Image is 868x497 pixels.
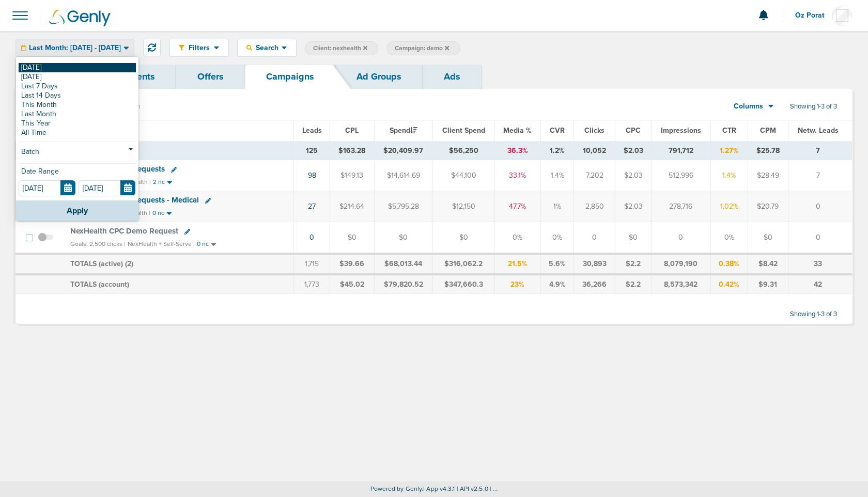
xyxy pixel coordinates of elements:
td: 791,712 [652,141,710,160]
td: 8,573,342 [652,274,710,294]
td: 0 [788,222,852,254]
td: $2.03 [615,191,652,222]
td: 33.1% [494,160,540,191]
td: 1.4% [710,160,748,191]
span: CTR [722,126,736,135]
td: 2,850 [574,191,615,222]
td: 30,893 [574,254,615,274]
a: Ads [423,65,482,89]
span: Oz Porat [795,12,832,19]
td: 0 [574,222,615,254]
td: 0 [652,222,710,254]
span: | API v2.5.0 [457,485,488,492]
a: Last 7 Days [19,82,136,91]
td: $2.03 [615,141,652,160]
span: Media % [503,126,532,135]
td: $0 [615,222,652,254]
span: Last Month: [DATE] - [DATE] [29,44,121,52]
small: Goals: 2,500 clicks | [70,240,126,248]
span: 2 [127,259,131,268]
td: $0 [432,222,494,254]
td: 1,715 [294,254,330,274]
td: TOTALS (account) [64,274,293,294]
a: This Month [19,100,136,110]
td: 7 [788,141,852,160]
span: CPM [760,126,776,135]
td: 10,052 [574,141,615,160]
td: 278,716 [652,191,710,222]
td: $45.02 [330,274,375,294]
td: 1.27% [710,141,748,160]
a: Last Month [19,110,136,119]
td: $39.66 [330,254,375,274]
span: Columns [734,101,763,112]
td: $9.31 [748,274,788,294]
td: 0.42% [710,274,748,294]
a: Offers [176,65,245,89]
td: $0 [374,222,432,254]
span: Search [252,43,282,52]
td: $8.42 [748,254,788,274]
td: 36,266 [574,274,615,294]
a: This Year [19,119,136,128]
td: $5,795.28 [374,191,432,222]
td: $347,660.3 [432,274,494,294]
a: 98 [308,171,316,180]
div: Date Range [19,168,136,180]
a: [DATE] [19,63,136,72]
span: CPL [345,126,359,135]
span: Showing 1-3 of 3 [790,310,837,319]
td: $44,100 [432,160,494,191]
td: $79,820.52 [374,274,432,294]
td: 0% [540,222,574,254]
td: $14,614.69 [374,160,432,191]
td: 8,079,190 [652,254,710,274]
span: Filters [184,43,214,52]
td: $2.2 [615,274,652,294]
td: 7 [788,160,852,191]
a: Dashboard [16,65,104,89]
td: $68,013.44 [374,254,432,274]
small: 0 nc [152,209,164,217]
td: $20,409.97 [374,141,432,160]
span: Netw. Leads [798,126,839,135]
td: 512,996 [652,160,710,191]
span: Campaign: demo [395,44,449,53]
td: 4.9% [540,274,574,294]
td: 1,773 [294,274,330,294]
small: NexHealth + Self-Serve | [128,240,195,247]
a: Batch [19,146,136,159]
td: TOTALS (active) ( ) [64,254,293,274]
td: 1.02% [710,191,748,222]
td: 1.4% [540,160,574,191]
span: Client: nexhealth [313,44,367,53]
a: Campaigns [245,65,335,89]
td: $28.49 [748,160,788,191]
td: 23% [494,274,540,294]
td: 47.7% [494,191,540,222]
span: Impressions [661,126,701,135]
a: Clients [104,65,176,89]
span: CPC [626,126,641,135]
span: Showing 1-3 of 3 [790,102,837,111]
a: 27 [308,202,316,211]
td: 1.2% [540,141,574,160]
td: 0.38% [710,254,748,274]
span: Spend [390,126,417,135]
td: $0 [748,222,788,254]
td: 42 [788,274,852,294]
td: $163.28 [330,141,375,160]
td: 36.3% [494,141,540,160]
span: CVR [550,126,565,135]
td: $56,250 [432,141,494,160]
td: 0 [788,191,852,222]
a: 0 [309,233,314,242]
td: 0% [710,222,748,254]
a: Last 14 Days [19,91,136,100]
span: | App v4.3.1 [423,485,455,492]
td: 21.5% [494,254,540,274]
td: 5.6% [540,254,574,274]
button: Apply [16,200,138,221]
a: Ad Groups [335,65,423,89]
td: 0% [494,222,540,254]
